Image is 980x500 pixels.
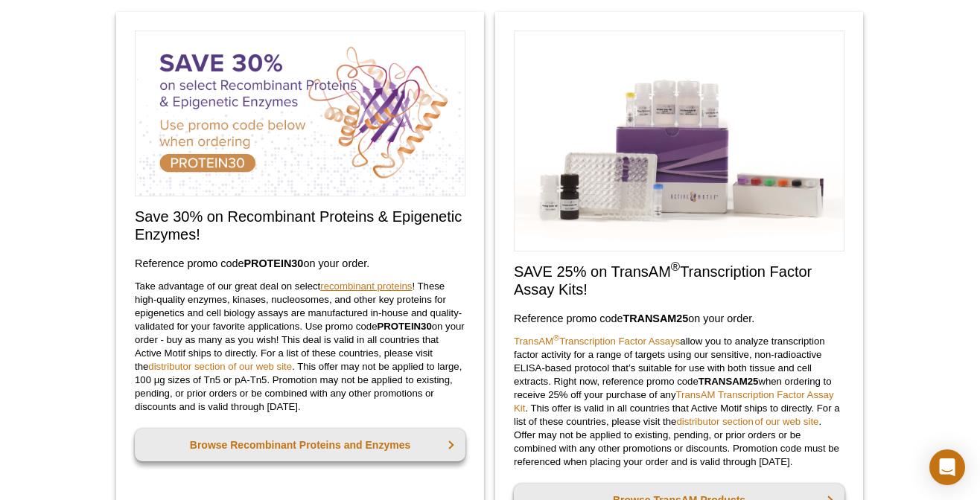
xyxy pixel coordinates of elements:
strong: PROTEIN30 [377,321,431,332]
strong: PROTEIN30 [244,257,303,269]
a: distributor section of our web site [148,361,292,372]
div: Open Intercom Messenger [929,449,965,485]
strong: TRANSAM25 [623,312,688,324]
sup: ® [553,333,559,342]
a: recombinant proteins [320,281,412,292]
p: allow you to analyze transcription factor activity for a range of targets using our sensitive, no... [514,335,844,469]
img: Save on TransAM [514,31,844,251]
a: TransAM®Transcription Factor Assays [514,336,680,347]
h3: Reference promo code on your order. [514,310,844,327]
sup: ® [671,260,680,274]
h2: Save 30% on Recombinant Proteins & Epigenetic Enzymes! [135,208,465,243]
strong: TRANSAM25 [699,376,759,387]
h3: Reference promo code on your order. [135,254,465,272]
p: Take advantage of our great deal on select ! These high-quality enzymes, kinases, nucleosomes, an... [135,280,465,414]
a: Browse Recombinant Proteins and Enzymes [135,429,465,461]
a: TransAM Transcription Factor Assay Kit [514,389,834,414]
h2: SAVE 25% on TransAM Transcription Factor Assay Kits! [514,263,844,298]
a: distributor section of our web site [676,416,818,427]
img: Save on Recombinant Proteins and Enzymes [135,31,465,196]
